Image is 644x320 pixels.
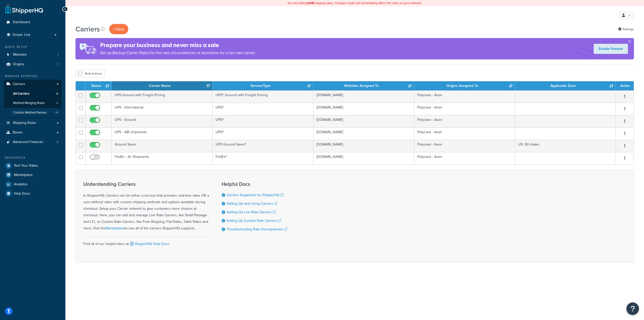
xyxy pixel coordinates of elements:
[414,103,515,115] td: Polycase - Avon
[4,50,62,59] li: Websites
[227,227,287,232] a: Troubleshooting Rate Discrepancies
[55,111,58,115] span: 14
[618,26,634,33] a: Settings
[4,18,62,27] a: Dashboard
[4,98,62,108] a: Method Merging Rules 4
[4,98,62,108] li: Method Merging Rules
[594,44,628,54] a: Enable Feature
[227,192,284,198] a: Carriers Supported by ShipperHQ
[222,181,287,187] h3: Helpful Docs
[4,60,62,69] a: Origins 1
[75,70,105,77] button: Bulk Actions
[4,80,62,118] li: Carriers
[4,128,62,137] a: Boxes
[515,140,616,152] td: US -50 states
[4,45,62,49] div: Basic Setup
[13,101,45,105] span: Method Merging Rules
[106,226,125,231] a: Marketplace
[13,82,25,86] span: Carriers
[5,4,43,14] a: ShipperHQ Home
[626,302,639,315] button: Open Resource Center
[83,181,209,232] div: In ShipperHQ, Carriers can be either, a service that provides real-time rates OR a user-defined r...
[112,90,213,103] td: UPS Ground with Freight Pricing
[414,115,515,127] td: Polycase - Avon
[13,140,43,144] span: Advanced Features
[313,103,414,115] td: [DOMAIN_NAME]
[313,152,414,164] td: [DOMAIN_NAME]
[83,237,209,247] div: Find all of our helpful docs at:
[13,130,23,135] span: Boxes
[227,209,276,215] a: Setting Up Live Rate Carriers
[4,89,62,98] a: All Carriers 6
[14,164,38,168] span: Test Your Rates
[213,81,313,90] th: Service/Type: activate to sort column ascending
[213,103,313,115] td: UPS®
[4,50,62,59] a: Websites 1
[4,180,62,189] a: Analytics
[14,173,33,177] span: Marketplace
[308,1,314,5] b: LIVE
[83,181,209,187] h3: Understanding Carriers
[4,189,62,198] a: Help Docs
[414,81,515,90] th: Origins Assigned To: activate to sort column ascending
[213,115,313,127] td: UPS®
[56,101,58,105] span: 4
[86,81,112,90] th: Status: activate to sort column ascending
[4,89,62,98] li: All Carriers
[313,81,414,90] th: Websites Assigned To: activate to sort column ascending
[112,81,213,90] th: Carrier Name: activate to sort column ascending
[414,127,515,140] td: Polycase - Avon
[14,182,28,187] span: Analytics
[56,92,58,96] span: 6
[4,137,62,147] li: Advanced Features
[13,62,24,66] span: Origins
[13,33,30,37] span: Scope: Live
[57,140,58,144] span: 4
[100,41,256,49] h4: Prepare your business and never miss a sale
[13,20,30,24] span: Dashboard
[414,152,515,164] td: Polycase - Avon
[4,170,62,180] a: Marketplace
[213,127,313,140] td: UPS®
[13,111,47,115] span: Custom Method Names
[414,90,515,103] td: Polycase - Avon
[112,127,213,140] td: UPS - AIR shipments
[112,115,213,127] td: UPS - Ground
[57,53,58,57] span: 1
[414,140,515,152] td: Polycase - Avon
[227,201,277,206] a: Setting Up and Using Carriers
[14,192,30,196] span: Help Docs
[4,161,62,170] a: Test Your Rates
[4,74,62,78] div: Manage Shipping
[313,115,414,127] td: [DOMAIN_NAME]
[313,140,414,152] td: [DOMAIN_NAME]
[100,49,256,56] p: Set up Backup Carrier Rates for the rare circumstances of downtime for a live rate carrier.
[515,81,616,90] th: Applicable Zone: activate to sort column ascending
[227,218,281,223] a: Setting Up Custom Rate Carriers
[13,92,29,96] span: All Carriers
[213,140,313,152] td: UPS Ground Saver®
[109,24,128,34] button: + New
[112,103,213,115] td: UPS - International
[75,24,100,34] h1: Carriers
[4,60,62,69] li: Origins
[616,81,634,90] th: Action
[213,90,313,103] td: UPS® Ground with Freight Pricing
[13,121,36,125] span: Shipping Rules
[4,118,62,128] a: Shipping Rules
[313,90,414,103] td: [DOMAIN_NAME]
[213,152,313,164] td: FedEx®
[57,62,58,66] span: 1
[129,241,169,246] a: ShipperHQ Help Docs
[112,152,213,164] td: FedEx - Air Shipments
[4,80,62,89] a: Carriers
[313,127,414,140] td: [DOMAIN_NAME]
[75,38,100,59] img: ad-rules-rateshop-fe6ec290ccb7230408bd80ed9643f0289d75e0ffd9eb532fc0e269fcd187b520.png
